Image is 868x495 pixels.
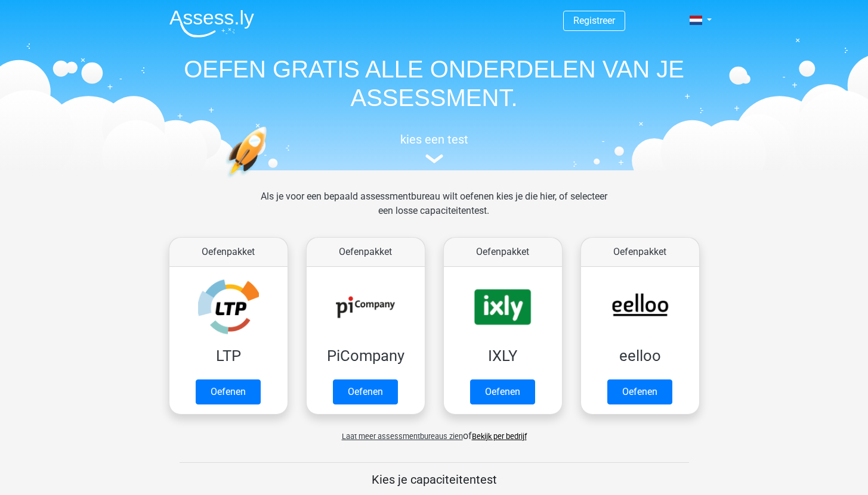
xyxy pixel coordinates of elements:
[160,132,709,147] h5: kies een test
[226,126,313,234] img: oefenen
[251,189,617,232] div: Als je voor een bepaald assessmentbureau wilt oefenen kies je die hier, of selecteer een losse ca...
[342,432,463,441] span: Laat meer assessmentbureaus zien
[196,379,261,404] a: Oefenen
[470,379,535,404] a: Oefenen
[573,15,615,26] a: Registreer
[160,132,709,164] a: kies een test
[169,10,254,38] img: Assessly
[333,379,398,404] a: Oefenen
[160,55,709,112] h1: OEFEN GRATIS ALLE ONDERDELEN VAN JE ASSESSMENT.
[425,154,443,163] img: assessment
[180,472,689,487] h5: Kies je capaciteitentest
[607,379,672,404] a: Oefenen
[160,419,709,443] div: of
[472,432,527,441] a: Bekijk per bedrijf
